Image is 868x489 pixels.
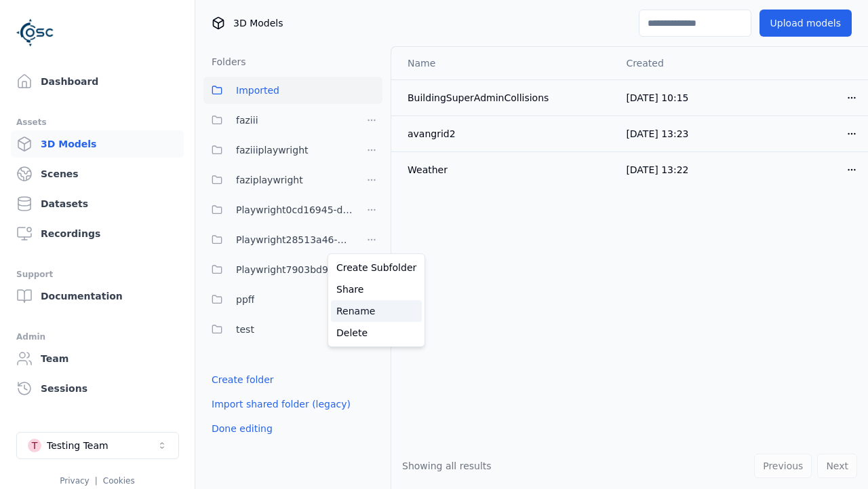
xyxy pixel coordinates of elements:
[331,278,422,300] a: Share
[331,257,422,278] a: Create Subfolder
[331,322,422,344] a: Delete
[331,300,422,322] a: Rename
